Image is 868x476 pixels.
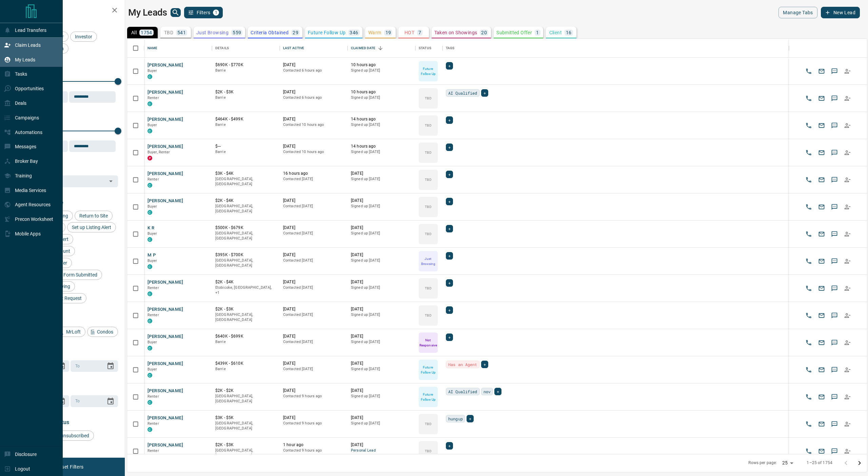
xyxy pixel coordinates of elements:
[351,95,412,100] p: Signed up [DATE]
[251,30,289,35] p: Criteria Obtained
[842,93,852,103] button: Reallocate
[842,392,852,402] button: Reallocate
[215,116,276,122] p: $464K - $499K
[177,30,186,35] p: 541
[215,252,276,258] p: $395K - $700K
[351,198,412,204] p: [DATE]
[842,446,852,456] button: Reallocate
[844,258,851,265] svg: Reallocate
[831,231,838,237] svg: Sms
[147,129,152,133] div: condos.ca
[215,285,276,296] p: Toronto
[844,312,851,319] svg: Reallocate
[215,231,276,241] p: [GEOGRAPHIC_DATA], [GEOGRAPHIC_DATA]
[425,96,431,101] p: TBD
[215,68,276,73] p: Barrie
[829,419,840,429] button: SMS
[293,30,298,35] p: 29
[448,171,451,178] span: +
[147,442,183,449] button: [PERSON_NAME]
[233,30,241,35] p: 559
[831,448,838,455] svg: Sms
[147,123,157,127] span: Buyer
[842,283,852,293] button: Reallocate
[215,149,276,155] p: Barrie
[64,329,83,335] span: MrLoft
[73,34,95,39] span: Investor
[816,66,827,76] button: Email
[215,95,276,100] p: Barrie
[818,231,825,237] svg: Email
[805,258,812,265] svg: Call
[804,446,814,456] button: Call
[831,204,838,210] svg: Sms
[831,421,838,427] svg: Sms
[778,7,817,18] button: Manage Tabs
[829,310,840,321] button: SMS
[804,148,814,158] button: Call
[147,361,183,367] button: [PERSON_NAME]
[818,366,825,373] svg: Email
[446,116,453,124] div: +
[215,62,276,68] p: $690K - $770K
[805,122,812,129] svg: Call
[829,66,840,76] button: SMS
[829,283,840,293] button: SMS
[147,252,156,259] button: M P
[283,62,344,68] p: [DATE]
[77,213,110,218] span: Return to Site
[844,176,851,183] svg: Reallocate
[446,62,453,70] div: +
[147,237,152,242] div: condos.ca
[481,30,487,35] p: 20
[196,30,229,35] p: Just Browsing
[147,116,183,123] button: [PERSON_NAME]
[816,446,827,456] button: Email
[283,171,344,176] p: 16 hours ago
[283,89,344,95] p: [DATE]
[448,442,451,449] span: +
[831,149,838,156] svg: Sms
[831,95,838,102] svg: Sms
[805,149,812,156] svg: Call
[425,231,431,236] p: TBD
[831,312,838,319] svg: Sms
[844,394,851,400] svg: Reallocate
[283,231,344,236] p: Contacted [DATE]
[283,95,344,100] p: Contacted 6 hours ago
[829,93,840,103] button: SMS
[448,307,451,313] span: +
[831,68,838,75] svg: Sms
[805,176,812,183] svg: Call
[351,231,412,236] p: Signed up [DATE]
[805,312,812,319] svg: Call
[215,122,276,128] p: Barrie
[351,204,412,209] p: Signed up [DATE]
[829,392,840,402] button: SMS
[818,339,825,346] svg: Email
[804,93,814,103] button: Call
[821,7,860,18] button: New Lead
[351,252,412,258] p: [DATE]
[446,171,453,178] div: +
[147,259,157,263] span: Buyer
[52,461,88,473] button: Reset Filters
[536,30,539,35] p: 1
[147,231,157,236] span: Buyer
[816,175,827,185] button: Email
[844,421,851,427] svg: Reallocate
[816,148,827,158] button: Email
[816,392,827,402] button: Email
[831,122,838,129] svg: Sms
[351,279,412,285] p: [DATE]
[446,279,453,287] div: +
[351,225,412,231] p: [DATE]
[448,144,451,151] span: +
[816,202,827,212] button: Email
[448,334,451,341] span: +
[214,10,218,15] span: 1
[844,339,851,346] svg: Reallocate
[95,329,116,335] span: Condos
[442,39,789,58] div: Tags
[842,229,852,239] button: Reallocate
